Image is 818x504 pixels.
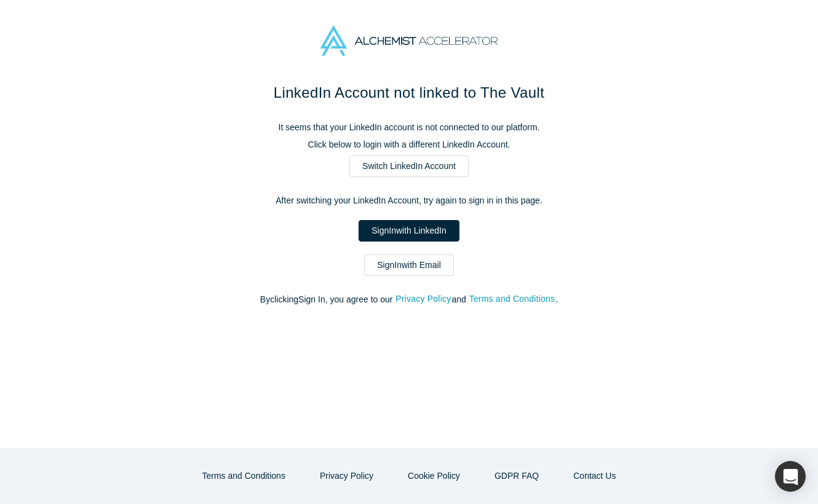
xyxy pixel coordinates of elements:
[364,254,454,276] a: SignInwith Email
[395,465,473,487] button: Cookie Policy
[349,156,469,177] a: Switch LinkedIn Account
[307,465,386,487] button: Privacy Policy
[151,194,667,207] p: After switching your LinkedIn Account, try again to sign in in this page.
[151,293,667,306] p: By clicking Sign In , you agree to our and .
[189,465,298,487] button: Terms and Conditions
[151,82,667,104] h1: LinkedIn Account not linked to The Vault
[151,138,667,151] p: Click below to login with a different LinkedIn Account.
[359,220,459,242] a: SignInwith LinkedIn
[151,121,667,134] p: It seems that your LinkedIn account is not connected to our platform.
[395,292,451,306] button: Privacy Policy
[469,292,556,306] button: Terms and Conditions
[320,26,498,56] img: Alchemist Accelerator Logo
[482,465,552,487] a: GDPR FAQ
[560,465,629,487] a: Contact Us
